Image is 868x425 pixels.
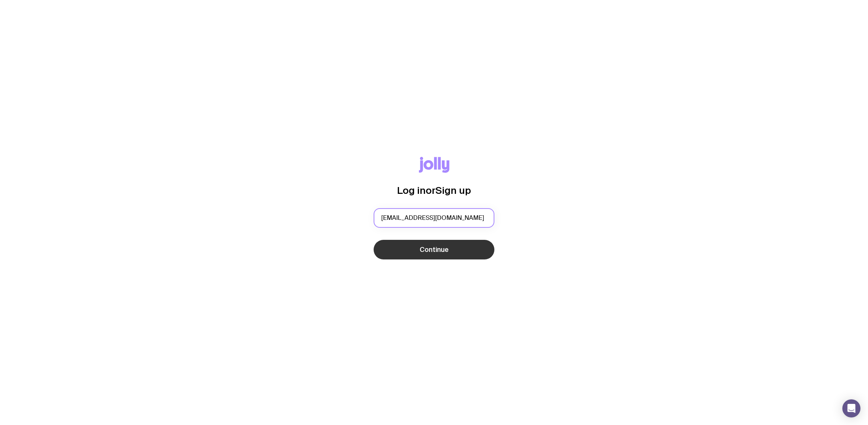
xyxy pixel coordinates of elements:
[397,185,426,196] span: Log in
[426,185,436,196] span: or
[420,245,449,254] span: Continue
[842,399,860,417] div: Open Intercom Messenger
[436,185,471,196] span: Sign up
[374,208,494,228] input: you@email.com
[374,240,494,259] button: Continue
